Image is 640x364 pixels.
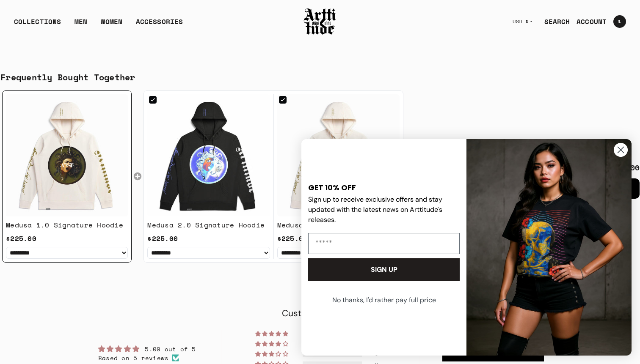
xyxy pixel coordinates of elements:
[308,195,442,224] span: Sign up to receive exclusive offers and stay updated with the latest news on Arttitude's releases.
[303,7,337,36] img: Arttitude
[147,233,178,244] span: $225.00
[277,247,400,259] select: Pick variant
[607,12,626,31] a: Open cart
[6,233,36,244] span: $225.00
[136,16,183,33] div: ACCESSORIES
[147,94,270,216] img: Medusa 2.0 Signature Hoodie
[538,13,570,30] a: SEARCH
[613,142,628,157] button: Close dialog
[570,13,607,30] a: ACCOUNT
[6,94,128,216] img: Medusa 1.0 Signature Hoodie
[6,220,123,230] div: Medusa 1.0 Signature Hoodie
[147,247,270,259] select: Pick variant
[14,16,61,33] div: COLLECTIONS
[277,233,308,244] span: $225.00
[73,307,567,320] h2: Customer Reviews
[98,344,196,353] div: Average rating is 5.00 stars
[172,354,179,361] img: Verified Checkmark
[307,290,461,311] button: No thanks, I'd rather pay full price
[7,16,190,33] ul: Main navigation
[145,345,196,353] span: 5.00 out of 5
[6,247,128,259] select: Pick variant
[508,12,538,31] button: USD $
[277,94,400,216] img: Medusa 1.0 Signature Hoodie
[293,131,640,364] div: FLYOUT Form
[308,233,460,254] input: Email
[74,16,87,33] a: MEN
[98,354,196,362] div: Based on 5 reviews
[255,331,290,337] div: 100% (5) reviews with 5 star rating
[101,16,122,33] a: WOMEN
[618,19,621,24] span: 1
[0,71,640,84] div: Frequently Bought Together
[277,220,394,230] div: Medusa 1.0 Signature Hoodie
[513,18,529,25] span: USD $
[147,220,265,230] div: Medusa 2.0 Signature Hoodie
[466,139,632,356] img: 88b40c6e-4fbe-451e-b692-af676383430e.jpeg
[308,182,356,193] span: GET 10% OFF
[308,258,460,281] button: SIGN UP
